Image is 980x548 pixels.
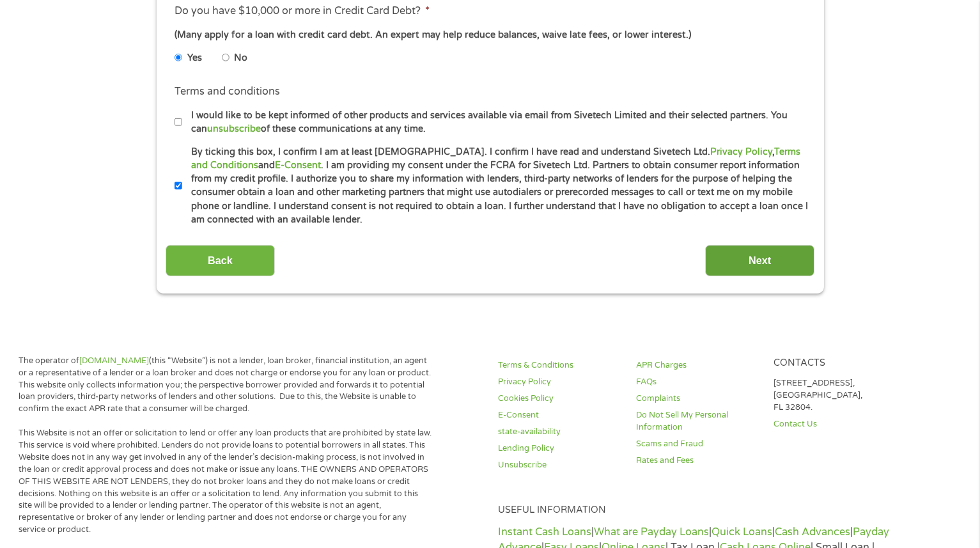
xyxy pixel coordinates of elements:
a: Complaints [636,393,759,405]
label: By ticking this box, I confirm I am at least [DEMOGRAPHIC_DATA]. I confirm I have read and unders... [182,145,809,227]
label: Terms and conditions [175,85,280,98]
a: Unsubscribe [498,459,621,471]
a: Do Not Sell My Personal Information [636,409,759,434]
a: E-Consent [498,409,621,421]
a: Terms and Conditions [191,146,800,171]
a: APR Charges [636,359,759,372]
a: Privacy Policy [710,146,772,157]
input: Next [705,245,814,276]
p: This Website is not an offer or solicitation to lend or offer any loan products that are prohibit... [19,427,433,536]
label: No [234,51,247,65]
p: The operator of (this “Website”) is not a lender, loan broker, financial institution, an agent or... [19,355,433,415]
a: Rates and Fees [636,455,759,467]
a: Lending Policy [498,442,621,455]
h4: Contacts [774,357,896,370]
a: Instant Cash Loans [498,526,591,538]
a: Contact Us [774,418,896,430]
a: unsubscribe [207,123,261,134]
a: state-availability [498,426,621,438]
a: Privacy Policy [498,376,621,388]
a: Terms & Conditions [498,359,621,372]
h4: Useful Information [498,505,896,517]
a: Cookies Policy [498,393,621,405]
label: Yes [187,51,202,65]
label: Do you have $10,000 or more in Credit Card Debt? [175,4,430,18]
a: Cash Advances [775,526,850,538]
a: What are Payday Loans [594,526,709,538]
a: Quick Loans [712,526,772,538]
a: [DOMAIN_NAME] [79,356,149,366]
input: Back [166,245,275,276]
label: I would like to be kept informed of other products and services available via email from Sivetech... [182,109,809,136]
a: E-Consent [275,160,321,171]
a: Scams and Fraud [636,438,759,450]
div: (Many apply for a loan with credit card debt. An expert may help reduce balances, waive late fees... [175,28,805,42]
p: [STREET_ADDRESS], [GEOGRAPHIC_DATA], FL 32804. [774,377,896,414]
a: FAQs [636,376,759,388]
